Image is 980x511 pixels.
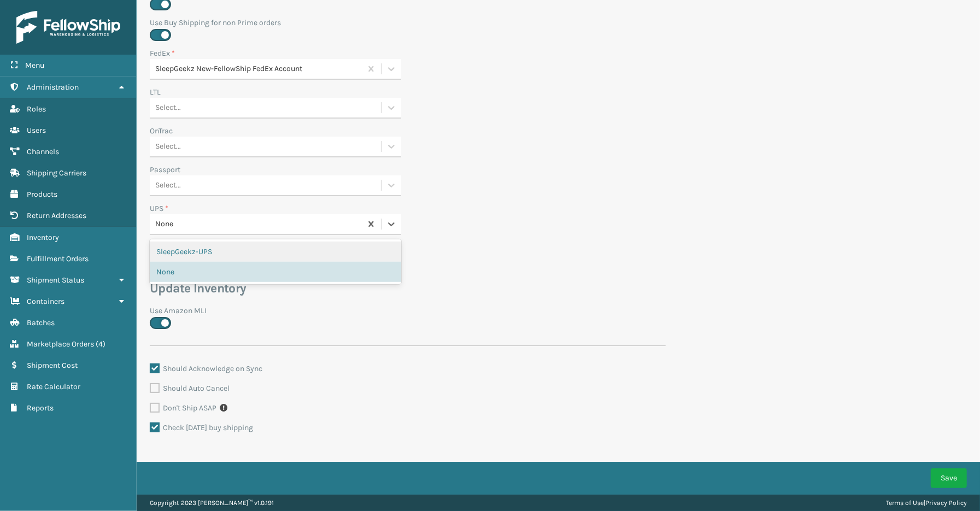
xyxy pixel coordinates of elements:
[155,219,362,230] div: None
[155,63,362,75] div: SleepGeekz New-FellowShip FedEx Account
[925,499,967,507] a: Privacy Policy
[150,262,401,282] div: None
[150,203,168,214] label: UPS
[27,275,84,285] span: Shipment Status
[27,382,80,391] span: Rate Calculator
[150,403,216,413] label: Don't Ship ASAP
[150,305,666,316] label: Use Amazon MLI
[27,254,89,263] span: Fulfillment Orders
[27,190,57,199] span: Products
[150,17,666,28] label: Use Buy Shipping for non Prime orders
[150,86,161,98] label: LTL
[150,495,274,511] p: Copyright 2023 [PERSON_NAME]™ v 1.0.191
[27,318,55,327] span: Batches
[150,125,173,137] label: OnTrac
[27,83,79,92] span: Administration
[886,499,924,507] a: Terms of Use
[27,211,86,220] span: Return Addresses
[27,361,78,370] span: Shipment Cost
[931,468,967,488] button: Save
[150,48,175,59] label: FedEx
[886,495,967,511] div: |
[27,403,54,413] span: Reports
[16,11,120,44] img: logo
[27,233,59,242] span: Inventory
[96,339,105,349] span: ( 4 )
[150,364,262,373] label: Should Acknowledge on Sync
[27,104,46,114] span: Roles
[25,61,44,70] span: Menu
[27,126,46,135] span: Users
[150,384,230,393] label: Should Auto Cancel
[150,242,401,262] div: SleepGeekz-UPS
[27,339,94,349] span: Marketplace Orders
[155,180,181,191] div: Select...
[155,141,181,152] div: Select...
[150,423,253,432] label: Check [DATE] buy shipping
[27,297,64,306] span: Containers
[27,147,59,156] span: Channels
[27,168,86,178] span: Shipping Carriers
[155,102,181,114] div: Select...
[150,164,180,175] label: Passport
[150,280,666,297] h3: Update Inventory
